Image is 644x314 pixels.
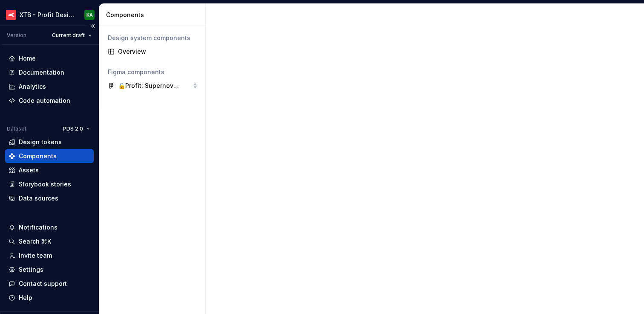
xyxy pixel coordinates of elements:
a: Code automation [5,94,94,108]
a: Components [5,149,94,163]
div: Version [7,32,26,39]
div: KA [86,12,93,18]
div: Figma components [108,68,197,76]
div: Data sources [19,194,58,203]
a: Home [5,52,94,65]
div: Home [19,54,36,63]
span: PDS 2.0 [63,125,83,132]
a: Overview [104,45,200,58]
div: Overview [118,47,197,56]
span: Current draft [52,32,85,39]
div: Help [19,294,32,302]
div: Design tokens [19,138,62,146]
button: Help [5,291,94,305]
a: Documentation [5,66,94,79]
div: Settings [19,265,43,274]
button: XTB - Profit Design SystemKA [2,6,97,24]
a: Data sources [5,192,94,205]
div: Analytics [19,82,46,91]
div: 0 [193,82,197,89]
div: Dataset [7,125,26,132]
div: Notifications [19,223,57,232]
div: Assets [19,166,39,174]
a: Invite team [5,249,94,262]
div: Contact support [19,279,67,288]
div: Design system components [108,34,197,42]
button: Notifications [5,221,94,234]
button: Search ⌘K [5,235,94,248]
button: PDS 2.0 [59,123,94,135]
div: Components [106,11,202,19]
img: 69bde2f7-25a0-4577-ad58-aa8b0b39a544.png [6,10,16,20]
button: Collapse sidebar [87,20,99,32]
a: Settings [5,263,94,276]
div: Search ⌘K [19,237,51,246]
div: Code automation [19,96,70,105]
a: Assets [5,163,94,177]
button: Contact support [5,277,94,291]
a: 🔒Profit: Supernova assets 2.00 [104,79,200,93]
a: Storybook stories [5,177,94,191]
div: XTB - Profit Design System [20,11,74,19]
a: Design tokens [5,135,94,149]
div: Storybook stories [19,180,71,189]
button: Current draft [48,29,95,41]
div: Invite team [19,251,52,260]
div: Documentation [19,68,64,77]
a: Analytics [5,80,94,93]
div: 🔒Profit: Supernova assets 2.0 [118,81,181,90]
div: Components [19,152,57,160]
